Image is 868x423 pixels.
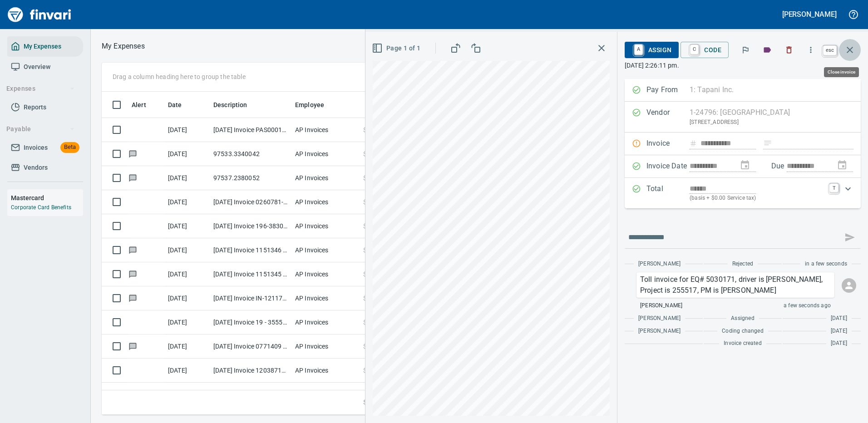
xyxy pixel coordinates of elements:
span: This records your message into the invoice and notifies anyone mentioned [839,226,861,248]
a: A [634,44,643,54]
span: Rejected [732,260,753,269]
p: Total [646,183,690,203]
span: Expenses [6,83,75,94]
button: Payable [3,121,79,138]
span: [DATE] [831,327,847,336]
h5: [PERSON_NAME] [782,10,837,19]
p: My Expenses [102,41,145,52]
span: [PERSON_NAME] [638,314,681,323]
td: [DATE] Invoice 1151346 from Jubitz Corp - Jfs (1-10543) [210,238,291,262]
span: Payable [6,123,75,135]
span: $ [363,197,367,207]
a: Reports [7,97,83,118]
span: Assign [632,42,671,58]
span: $ [363,270,367,279]
button: [PERSON_NAME] [780,7,839,21]
span: Invoice created [724,339,762,348]
span: $ [363,246,367,255]
span: [PERSON_NAME] [638,260,681,269]
button: AAssign [625,42,679,58]
a: T [829,183,838,192]
span: $ [363,149,367,158]
p: [DATE] 2:26:11 pm. [625,61,861,70]
span: $ [363,173,367,182]
td: [DATE] Invoice 0771409 from [PERSON_NAME], Inc. (1-39587) [210,334,291,359]
nav: breadcrumb [102,41,145,52]
td: AP Invoices [291,383,360,407]
div: Click for options [636,272,834,298]
span: $ [363,366,367,375]
td: AP Invoices [291,190,360,214]
span: $ [363,398,367,407]
span: Date [168,99,194,110]
span: Employee [295,99,336,110]
td: [DATE] [164,310,210,334]
td: AP Invoices [291,238,360,262]
span: Assigned [731,314,754,323]
td: AP Invoices [291,118,360,142]
span: Reports [24,102,46,113]
td: [DATE] Invoice IN-1211778 from [PERSON_NAME] Oil Company, Inc (1-12936) [210,286,291,310]
p: (basis + $0.00 Service tax) [690,194,824,203]
span: My Expenses [24,41,61,52]
td: [DATE] Invoice 6661857 from Superior Tire Service, Inc (1-10991) [210,383,291,407]
button: Page 1 of 1 [370,40,424,57]
span: Invoices [24,142,48,153]
a: Vendors [7,157,83,178]
span: Alert [132,99,146,110]
td: [DATE] [164,383,210,407]
td: [DATE] Invoice 120387145 from Superior Tire Service, Inc (1-10991) [210,359,291,383]
td: AP Invoices [291,142,360,166]
span: [PERSON_NAME] [640,301,682,310]
td: [DATE] Invoice 19 - 355592 from Commercial Tire Inc. (1-39436) [210,310,291,334]
span: $ [363,318,367,327]
td: [DATE] [164,334,210,359]
span: Vendors [24,162,48,173]
span: Page 1 of 1 [374,43,420,54]
td: [DATE] Invoice 0260781-IN from StarOilco (1-39951) [210,190,291,214]
span: Has messages [128,175,138,181]
td: 97533.3340042 [210,142,291,166]
td: AP Invoices [291,262,360,286]
a: My Expenses [7,36,83,57]
span: Coding changed [722,327,763,336]
a: C [690,44,699,54]
span: $ [363,294,367,303]
span: Description [213,99,259,110]
span: $ [363,342,367,351]
span: a few seconds ago [784,301,831,310]
span: [PERSON_NAME] [638,327,681,336]
span: Has messages [128,271,138,277]
p: Toll invoice for EQ# 5030171, driver is [PERSON_NAME], Project is 255517, PM is [PERSON_NAME] [640,274,831,296]
span: $ [363,125,367,134]
p: Drag a column heading here to group the table [113,72,246,81]
td: AP Invoices [291,310,360,334]
span: Description [213,99,247,110]
span: Code [688,42,721,58]
a: InvoicesBeta [7,138,83,158]
span: Has messages [128,247,138,253]
td: [DATE] [164,359,210,383]
button: CCode [681,42,729,58]
span: in a few seconds [805,260,847,269]
span: Employee [295,99,324,110]
a: esc [823,45,837,55]
td: AP Invoices [291,214,360,238]
td: [DATE] Invoice PAS0001549396-002 from Western Materials Pasco (1-38119) [210,118,291,142]
td: [DATE] [164,214,210,238]
span: Has messages [128,295,138,301]
img: Finvari [5,4,74,25]
td: 97537.2380052 [210,166,291,190]
span: Date [168,99,182,110]
h6: Mastercard [11,193,83,203]
span: Has messages [128,151,138,157]
td: [DATE] [164,238,210,262]
td: AP Invoices [291,359,360,383]
td: [DATE] [164,190,210,214]
td: [DATE] [164,118,210,142]
td: [DATE] [164,286,210,310]
span: Beta [60,142,79,152]
td: AP Invoices [291,286,360,310]
td: AP Invoices [291,334,360,359]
